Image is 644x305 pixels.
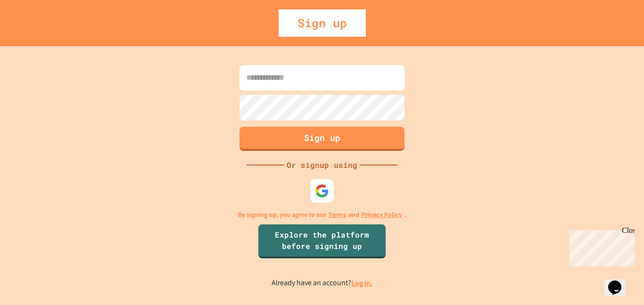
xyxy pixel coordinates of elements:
div: Sign up [279,9,366,37]
div: Chat with us now!Close [4,4,65,60]
p: By signing up, you agree to our and . [238,210,406,220]
a: Terms [329,210,346,220]
p: Already have an account? [272,277,373,289]
button: Sign up [239,127,405,151]
a: Privacy Policy [362,210,402,220]
iframe: chat widget [566,226,635,266]
iframe: chat widget [604,267,635,296]
img: google-icon.svg [315,184,329,198]
a: Explore the platform before signing up [258,224,386,258]
div: Or signup using [284,159,360,171]
a: Log in. [351,278,373,288]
